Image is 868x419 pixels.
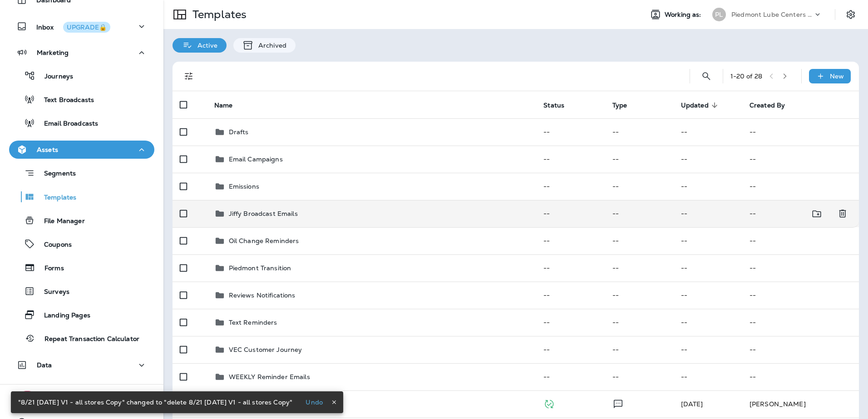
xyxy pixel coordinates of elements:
button: Filters [180,67,198,85]
span: Charity Peprah [681,400,703,408]
p: Piedmont Transition [229,264,291,272]
p: Inbox [36,22,110,31]
button: Surveys [9,282,154,301]
p: Piedmont Lube Centers LLC [731,11,813,18]
td: -- [674,363,742,390]
button: Delete [833,205,852,223]
div: UPGRADE🔒 [67,24,107,30]
td: -- [742,227,859,254]
td: -- [742,118,859,146]
p: Oil Change Reminders [229,237,299,244]
p: Landing Pages [35,312,90,320]
td: -- [674,282,742,309]
p: Drafts [229,128,249,136]
td: -- [605,118,674,146]
td: -- [536,200,605,227]
div: PL [712,8,726,21]
td: -- [536,282,605,309]
button: UPGRADE🔒 [63,22,110,33]
td: -- [674,173,742,200]
button: Coupons [9,234,154,253]
td: -- [605,336,674,363]
button: Templates [9,187,154,206]
span: Name [214,102,233,109]
td: -- [605,282,674,309]
button: Settings [843,6,859,23]
span: Updated [681,102,709,109]
td: -- [605,254,674,282]
button: 19What's New [9,392,154,410]
p: Templates [35,194,76,202]
td: -- [536,173,605,200]
p: Undo [306,399,323,406]
p: Assets [37,146,58,153]
button: Move to folder [808,205,826,223]
span: Published [543,399,555,407]
td: -- [742,200,824,227]
td: -- [742,254,859,282]
span: Updated [681,101,720,109]
td: -- [536,146,605,173]
button: InboxUPGRADE🔒 [9,17,154,35]
td: -- [674,309,742,336]
td: -- [742,282,859,309]
p: Active [193,42,217,49]
p: Marketing [37,49,69,56]
span: Type [612,102,627,109]
p: Emissions [229,183,259,190]
td: -- [742,173,859,200]
td: -- [674,227,742,254]
span: Type [612,101,639,109]
p: VEC Customer Journey [229,346,302,353]
p: Email Campaigns [229,156,283,163]
td: -- [605,227,674,254]
button: Landing Pages [9,305,154,324]
p: Surveys [35,288,69,297]
p: Segments [35,170,76,179]
div: "8/21 [DATE] V1 - all stores Copy" changed to "delete 8/21 [DATE] V1 - all stores Copy" [18,394,292,410]
button: Forms [9,258,154,277]
td: -- [536,118,605,146]
p: Reviews Notifications [229,292,296,299]
span: Status [543,102,564,109]
td: -- [605,146,674,173]
button: Undo [300,397,329,408]
span: 19 [21,391,33,400]
td: -- [536,309,605,336]
td: -- [742,363,859,390]
td: -- [536,363,605,390]
p: New [830,73,844,80]
td: -- [674,118,742,146]
td: -- [742,146,859,173]
p: File Manager [35,217,85,226]
td: -- [742,336,859,363]
p: Text Reminders [229,319,277,326]
p: Coupons [35,241,72,249]
span: Status [543,101,576,109]
td: -- [536,336,605,363]
td: -- [605,173,674,200]
span: Text [612,399,624,407]
p: Jiffy Broadcast Emails [229,210,298,217]
td: -- [674,254,742,282]
button: Segments [9,163,154,183]
button: Marketing [9,44,154,62]
p: Data [37,361,52,369]
p: Repeat Transaction Calculator [35,335,139,344]
p: Text Broadcasts [35,96,94,105]
button: File Manager [9,211,154,230]
td: -- [674,146,742,173]
button: Repeat Transaction Calculator [9,329,154,348]
span: Created By [750,102,785,109]
p: Journeys [35,73,73,81]
button: Data [9,356,154,374]
span: Working as: [665,11,703,19]
button: Email Broadcasts [9,113,154,132]
td: -- [536,254,605,282]
p: Email Broadcasts [35,120,98,128]
button: Search Templates [697,67,715,85]
td: -- [605,309,674,336]
td: -- [605,363,674,390]
p: WEEKLY Reminder Emails [229,373,310,380]
p: Forms [35,264,64,273]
